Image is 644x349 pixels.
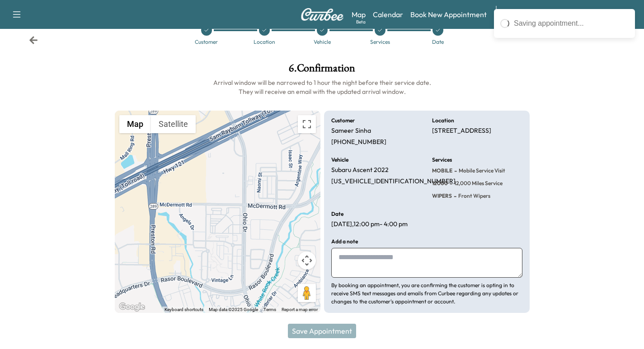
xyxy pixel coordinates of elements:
[410,9,487,20] a: Book New Appointment
[331,211,343,217] h6: Date
[448,179,452,188] span: -
[331,177,456,186] p: [US_VEHICLE_IDENTIFICATION_NUMBER]
[331,157,348,163] h6: Vehicle
[432,157,452,163] h6: Services
[356,19,366,25] div: Beta
[331,127,371,135] p: Sameer Sinha
[115,63,530,78] h1: 6 . Confirmation
[331,138,386,146] p: [PHONE_NUMBER]
[298,251,316,270] button: Map camera controls
[301,8,344,21] img: Curbee Logo
[432,127,491,135] p: [STREET_ADDRESS]
[165,307,203,313] button: Keyboard shortcuts
[452,166,457,175] span: -
[456,192,490,200] span: Front Wipers
[331,281,522,306] p: By booking an appointment, you are confirming the customer is opting in to receive SMS text messa...
[370,39,390,45] div: Services
[119,115,151,133] button: Show street map
[254,39,275,45] div: Location
[298,284,316,302] button: Drag Pegman onto the map to open Street View
[209,307,258,312] span: Map data ©2025 Google
[314,39,331,45] div: Vehicle
[263,307,276,312] a: Terms (opens in new tab)
[452,191,456,200] span: -
[331,166,389,174] p: Subaru Ascent 2022
[331,220,408,228] p: [DATE] , 12:00 pm - 4:00 pm
[373,9,403,20] a: Calendar
[331,239,358,244] h6: Add a note
[115,78,530,96] h6: Arrival window will be narrowed to 1 hour the night before their service date. They will receive ...
[514,18,629,29] div: Saving appointment...
[117,301,147,313] a: Open this area in Google Maps (opens a new window)
[432,118,454,123] h6: Location
[331,118,355,123] h6: Customer
[352,9,366,20] a: MapBeta
[432,192,452,200] span: WIPERS
[298,115,316,133] button: Toggle fullscreen view
[452,180,503,187] span: 12,000 miles Service
[282,307,318,312] a: Report a map error
[432,39,444,45] div: Date
[195,39,218,45] div: Customer
[117,301,147,313] img: Google
[432,180,448,187] span: 12000
[29,36,38,45] div: Back
[151,115,196,133] button: Show satellite imagery
[432,167,452,174] span: MOBILE
[457,167,505,174] span: Mobile Service Visit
